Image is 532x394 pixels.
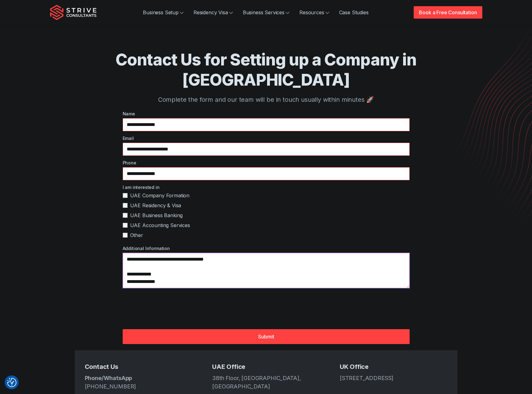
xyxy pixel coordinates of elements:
h5: UK Office [340,363,448,371]
label: Name [123,110,410,117]
label: Additional Information [123,245,410,252]
input: Other [123,233,128,238]
a: Business Setup [138,6,189,19]
a: Book a Free Consultation [414,6,482,19]
button: Consent Preferences [7,378,16,387]
h5: UAE Office [212,363,320,371]
label: Phone [123,159,410,166]
img: Revisit consent button [7,378,16,387]
input: UAE Company Formation [123,193,128,198]
span: UAE Residency & Visa [130,202,181,209]
label: Email [123,135,410,141]
img: Strive Consultants [50,5,97,20]
button: Submit [123,329,410,344]
a: [PHONE_NUMBER] [85,383,136,390]
h1: Contact Us for Setting up a Company in [GEOGRAPHIC_DATA] [75,50,457,90]
a: Residency Visa [189,6,238,19]
p: Complete the form and our team will be in touch usually within minutes 🚀 [75,95,457,104]
address: [STREET_ADDRESS] [340,374,448,382]
span: UAE Company Formation [130,192,190,199]
address: 38th Floor, [GEOGRAPHIC_DATA], [GEOGRAPHIC_DATA] [212,374,320,391]
span: UAE Business Banking [130,212,183,219]
strong: Phone/WhatsApp [85,375,132,381]
input: UAE Accounting Services [123,223,128,228]
iframe: reCAPTCHA [123,298,217,322]
a: Business Services [238,6,294,19]
input: UAE Business Banking [123,213,128,218]
a: Case Studies [334,6,374,19]
span: Other [130,231,143,239]
input: UAE Residency & Visa [123,203,128,208]
label: I am interested in [123,184,410,190]
a: Resources [294,6,334,19]
h5: Contact Us [85,363,193,371]
span: UAE Accounting Services [130,222,190,229]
